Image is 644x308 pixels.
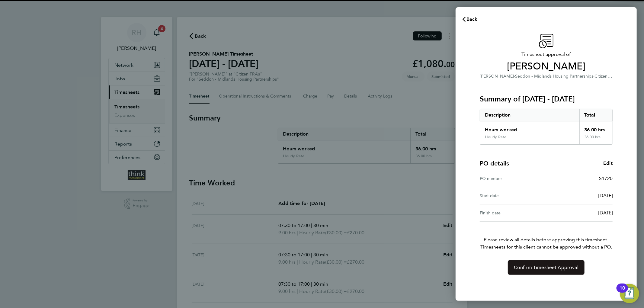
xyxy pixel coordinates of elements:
[485,135,506,140] div: Hourly Rate
[473,243,620,251] span: Timesheets for this client cannot be approved without a PO.
[620,284,639,303] button: Open Resource Center, 10 new notifications
[480,209,546,217] div: Finish date
[579,135,613,144] div: 36.00 hrs
[603,160,613,166] span: Edit
[546,209,613,217] div: [DATE]
[473,222,620,251] p: Please review all details before approving this timesheet.
[456,13,484,25] button: Back
[514,74,515,79] span: ·
[480,109,579,121] div: Description
[480,121,579,135] div: Hours worked
[480,109,613,145] div: Summary of 25 - 31 Aug 2025
[620,288,625,296] div: 10
[480,175,546,182] div: PO number
[579,109,613,121] div: Total
[480,159,509,168] h4: PO details
[480,60,613,72] span: [PERSON_NAME]
[480,51,613,58] span: Timesheet approval of
[480,192,546,199] div: Start date
[514,265,578,271] span: Confirm Timesheet Approval
[603,160,613,167] a: Edit
[480,94,613,104] h3: Summary of [DATE] - [DATE]
[599,175,613,181] span: S1720
[508,260,585,275] button: Confirm Timesheet Approval
[466,16,478,22] span: Back
[594,73,619,79] span: Citizen FRA’s
[546,192,613,199] div: [DATE]
[480,74,514,79] span: [PERSON_NAME]
[593,74,594,79] span: ·
[579,121,613,135] div: 36.00 hrs
[515,74,593,79] span: Seddon - Midlands Housing Partnerships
